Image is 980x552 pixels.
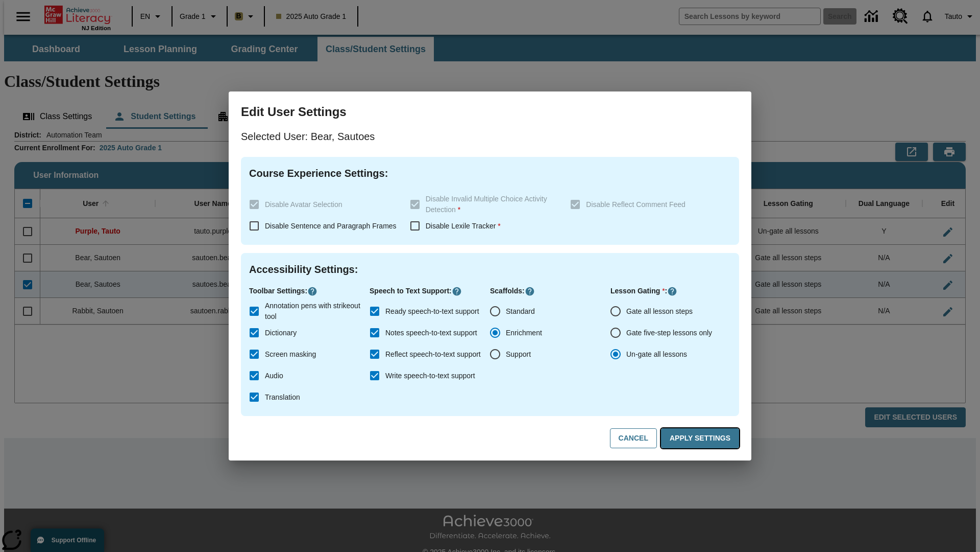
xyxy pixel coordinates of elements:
[385,349,481,360] span: Reflect speech-to-text support
[490,286,610,296] p: Scaffolds :
[249,286,370,296] p: Toolbar Settings :
[249,165,731,181] h4: Course Experience Settings :
[610,286,731,296] p: Lesson Gating :
[426,222,501,230] span: Disable Lexile Tracker
[385,306,479,317] span: Ready speech-to-text support
[265,371,283,381] span: Audio
[241,128,739,145] p: Selected User: Bear, Sautoes
[426,195,547,214] span: Disable Invalid Multiple Choice Activity Detection
[506,328,542,338] span: Enrichment
[661,428,739,448] button: Apply Settings
[241,104,739,120] h3: Edit User Settings
[249,261,731,278] h4: Accessibility Settings :
[626,349,687,360] span: Un-gate all lessons
[506,306,535,317] span: Standard
[265,301,361,322] span: Annotation pens with strikeout tool
[307,286,317,296] button: Click here to know more about
[265,349,316,360] span: Screen masking
[506,349,531,360] span: Support
[667,286,677,296] button: Click here to know more about
[565,194,723,215] label: These settings are specific to individual classes. To see these settings or make changes, please ...
[265,200,342,209] span: Disable Avatar Selection
[586,200,685,209] span: Disable Reflect Comment Feed
[265,222,397,230] span: Disable Sentence and Paragraph Frames
[243,194,402,215] label: These settings are specific to individual classes. To see these settings or make changes, please ...
[370,286,490,296] p: Speech to Text Support :
[626,306,693,317] span: Gate all lesson steps
[525,286,535,296] button: Click here to know more about
[265,328,297,338] span: Dictionary
[626,328,712,338] span: Gate five-step lessons only
[385,371,475,381] span: Write speech-to-text support
[385,328,477,338] span: Notes speech-to-text support
[404,194,562,215] label: These settings are specific to individual classes. To see these settings or make changes, please ...
[452,286,462,296] button: Click here to know more about
[610,428,657,448] button: Cancel
[265,392,300,403] span: Translation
